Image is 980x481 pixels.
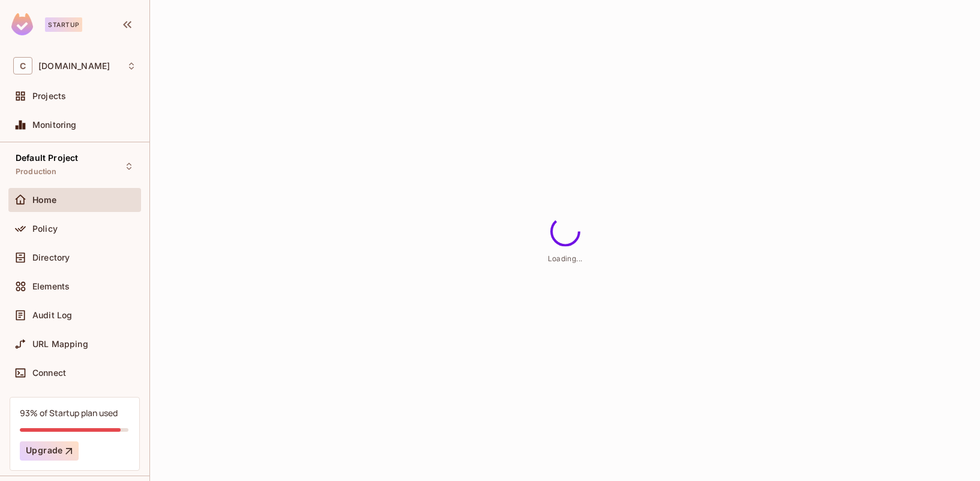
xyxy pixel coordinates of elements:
[38,61,110,71] span: Workspace: chalkboard.io
[32,368,66,378] span: Connect
[32,339,88,349] span: URL Mapping
[32,195,57,205] span: Home
[16,153,78,163] span: Default Project
[20,441,79,461] button: Upgrade
[32,120,77,130] span: Monitoring
[32,224,58,234] span: Policy
[32,91,66,101] span: Projects
[11,13,33,35] img: SReyMgAAAABJRU5ErkJggg==
[13,57,32,74] span: C
[20,407,118,419] div: 93% of Startup plan used
[32,310,72,320] span: Audit Log
[548,253,583,262] span: Loading...
[16,167,57,177] span: Production
[32,253,70,262] span: Directory
[45,17,82,32] div: Startup
[32,282,70,291] span: Elements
